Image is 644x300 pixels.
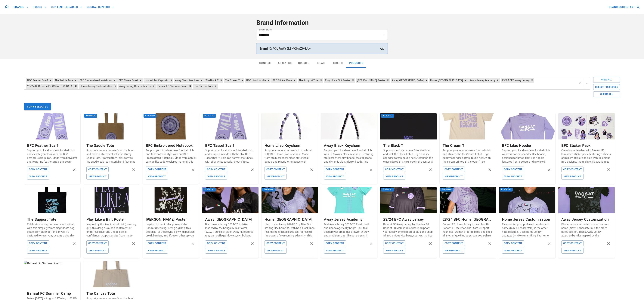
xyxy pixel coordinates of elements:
[117,78,138,83] div: BFC Tassel Scarf
[265,148,315,164] p: Support your local women's football club with BFC Home Lilac Keychain. Made from stainless steel,...
[259,47,272,50] strong: Brand ID:
[293,78,297,83] div: Remove BFC Sticker Pack
[380,113,437,139] img: The Black T
[265,216,315,222] div: Home [GEOGRAPHIC_DATA]
[463,78,468,83] div: Remove Home Jersey
[312,59,329,68] button: Ideas
[593,91,620,97] button: Clear All
[27,148,77,164] p: Support your local women's football club and elevate your look with the BFC Feather Scarf in lila...
[146,248,168,254] button: View Product
[443,174,465,180] button: View Product
[146,216,196,222] div: [PERSON_NAME] Poster
[190,167,196,173] button: remove product
[381,32,386,38] button: Open
[271,78,293,83] div: BFC Sticker Pack
[329,59,346,68] button: Assets
[324,222,374,237] p: Teal Away Jersey 2024/25 Fresh, bold, and unapologetically bright—our teal academy kit embodies g...
[78,78,113,83] div: BFC Embroidered Notebook
[440,187,496,213] img: 23/24 BFC Home Jersey
[214,84,218,89] div: Remove The Canvas Tote
[12,4,30,11] button: BRANDS
[324,142,374,148] div: Away Black Keychain
[499,113,555,139] img: BFC Lilac Hoodie
[605,240,612,247] button: remove product
[383,167,405,172] button: Copy Content
[113,78,117,83] div: Remove BFC Embroidered Notebook
[256,19,388,27] h4: Brand Information
[319,78,323,83] div: Remove The Support Tote
[443,222,493,237] p: Banaat FC Home Jersey by Number 10 Banaat FC Merchandise Store. Support your local women's footba...
[346,59,366,68] button: Products
[266,78,271,83] div: Remove BFC Lilac Hoodie
[502,248,524,254] button: View Product
[265,222,315,237] p: Lilac Home Jersey 2024/25 by Nike Our striking lilac home kit, with bold black lines resembling c...
[502,216,552,222] div: Home Jersey Customization
[443,167,465,172] button: Copy Content
[83,113,140,139] img: The Saddle Tote
[381,188,394,192] span: Preferred
[86,167,109,172] button: Copy Content
[546,240,552,247] button: remove product
[79,84,113,89] div: Home Jersey Customization
[71,240,77,247] button: remove product
[262,187,318,213] img: Home Jersey
[203,114,216,118] span: Preferred
[561,222,612,237] p: Please enter your preferred number and name (max 10 characters) in the order notes section. Black...
[146,240,168,246] button: Copy Content
[249,167,255,173] button: remove product
[496,78,500,83] div: Remove Away Jersey Academy
[86,290,137,296] div: The Canvas Tote
[265,167,287,172] button: Copy Content
[424,78,428,83] div: Remove Away Jersey
[262,188,275,192] span: Preferred
[265,174,287,180] button: View Product
[240,78,244,83] div: Remove The Cream T
[380,187,437,213] img: 23/24 BFC Away Jersey
[24,261,80,287] img: Banaat FC Summer Camp
[24,187,80,213] img: The Support Tote
[593,84,620,90] button: Select Preferred
[607,4,641,11] button: BRAND QUICKSTART
[429,78,463,83] div: Home [GEOGRAPHIC_DATA]
[502,148,552,164] p: Support your local women's football club with this cotton spandex lilac hoodie, designed for urba...
[443,148,493,164] p: Support your local women's football club and stay cool in the Cream T-Shirt. High-quality spandex...
[443,216,493,222] div: 23/24 BFC Home [GEOGRAPHIC_DATA]
[74,84,78,89] div: Remove 23/24 BFC Home Jersey
[558,187,615,213] img: Away Jersey Customization
[561,240,584,246] button: Copy Content
[144,114,156,118] span: Preferred
[558,113,615,139] img: BFC Sticker Pack
[499,187,555,213] img: Home Jersey Customization
[383,240,405,246] button: Copy Content
[113,84,117,89] div: Remove Home Jersey Customization
[324,248,346,254] button: View Product
[427,167,434,173] button: remove product
[27,222,77,237] p: Celebrate and support women's football with this simple yet meaningful tote bag. Made from black ...
[146,142,196,148] div: BFC Embroidered Notebook
[561,148,612,164] p: Creativity unleashed with Banaat FC laminated sticker pack, featuring 8 sheets of 8x8 cm stickers...
[83,187,140,213] img: Play Like a Bint Poster
[205,222,255,237] p: Black Away Jersey 2024/25 by Nike Inspired by the bougainvillea flower, 'جهنمية,' our sleek black...
[193,84,214,89] div: The Canvas Tote
[139,78,143,83] div: Remove BFC Tassel Scarf
[245,78,266,83] div: BFC Lilac Hoodie
[500,188,513,192] span: Preferred
[205,216,255,222] div: Away [GEOGRAPHIC_DATA]
[308,240,315,247] button: remove product
[324,78,351,83] div: Play Like a Bint Poster
[152,84,156,89] div: Remove Away Jersey Customization
[49,4,84,11] button: CONTENT LIBRARIES
[383,222,434,237] p: Banaat FC Away Jersey by Number 10 Banaat FC Merchandise Store. Support your local women's footba...
[84,114,97,118] span: Preferred
[146,167,168,172] button: Copy Content
[26,84,74,89] div: 23/24 BFC Home [GEOGRAPHIC_DATA]
[275,59,295,68] button: Analytics
[265,142,315,148] div: Home Lilac Keychain
[146,222,196,237] p: Inspired by the Arabic phrase Yallah Banaat (meaning "Let’s go, girls"), this design is for those...
[202,187,259,213] img: Away Jersey
[249,240,255,247] button: remove product
[203,188,216,192] span: Preferred
[86,174,109,180] button: View Product
[54,78,73,83] div: The Saddle Tote
[205,248,227,254] button: View Product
